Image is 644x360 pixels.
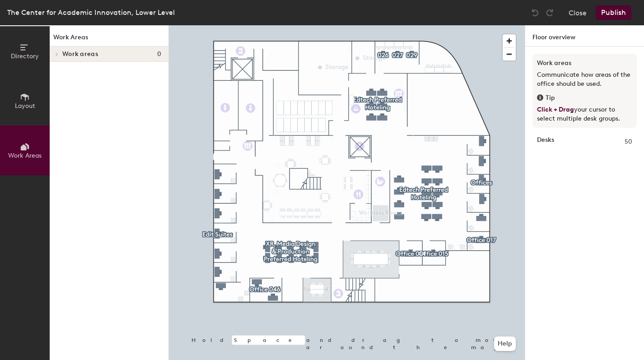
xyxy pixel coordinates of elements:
button: Close [569,5,587,20]
img: Redo [545,8,554,17]
h1: Work Areas [50,33,168,47]
span: Work Areas [8,152,42,159]
button: Publish [596,5,631,20]
span: 0 [157,51,161,58]
strong: Desks [537,137,554,147]
span: Directory [11,52,39,60]
h1: Floor overview [525,25,644,47]
span: Work areas [62,51,98,58]
span: 50 [625,137,632,147]
h3: Work areas [537,58,632,68]
span: Layout [15,102,35,110]
button: Help [494,337,516,351]
div: Tip [537,93,632,103]
div: The Center for Academic Innovation, Lower Level [7,7,175,18]
span: Click + Drag [537,106,574,113]
img: Undo [531,8,540,17]
p: Communicate how areas of the office should be used. [537,70,632,89]
p: your cursor to select multiple desk groups. [537,105,632,123]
